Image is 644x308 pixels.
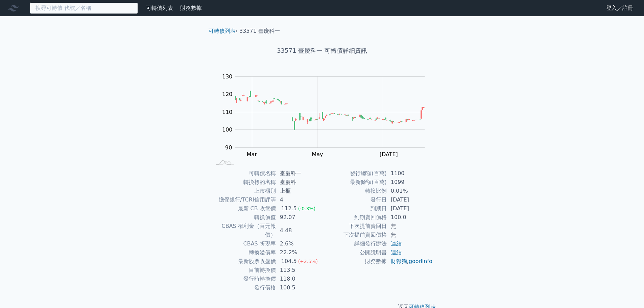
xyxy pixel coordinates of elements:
[322,222,387,231] td: 下次提前賣回日
[211,195,276,204] td: 擔保銀行/TCRI信用評等
[211,239,276,248] td: CBAS 折現率
[211,213,276,222] td: 轉換價值
[276,213,322,222] td: 92.07
[322,231,387,239] td: 下次提前賣回價格
[312,151,323,158] tspan: May
[276,275,322,283] td: 118.0
[380,151,398,158] tspan: [DATE]
[30,2,138,14] input: 搜尋可轉債 代號／名稱
[276,178,322,187] td: 臺慶科
[276,187,322,195] td: 上櫃
[322,187,387,195] td: 轉換比例
[387,187,433,195] td: 0.01%
[211,222,276,239] td: CBAS 權利金（百元報價）
[322,257,387,266] td: 財務數據
[322,248,387,257] td: 公開說明書
[391,240,402,247] a: 連結
[276,239,322,248] td: 2.6%
[222,91,233,97] tspan: 120
[211,266,276,275] td: 目前轉換價
[209,28,236,34] a: 可轉債列表
[387,257,433,266] td: ,
[276,195,322,204] td: 4
[211,248,276,257] td: 轉換溢價率
[222,73,233,80] tspan: 130
[222,126,233,133] tspan: 100
[222,109,233,115] tspan: 110
[387,222,433,231] td: 無
[298,259,318,264] span: (+2.5%)
[203,46,441,55] h1: 33571 臺慶科一 可轉債詳細資訊
[211,169,276,178] td: 可轉債名稱
[387,213,433,222] td: 100.0
[322,178,387,187] td: 最新餘額(百萬)
[280,257,298,266] div: 104.5
[247,151,257,158] tspan: Mar
[387,169,433,178] td: 1100
[219,73,435,171] g: Chart
[391,249,402,256] a: 連結
[276,169,322,178] td: 臺慶科一
[276,283,322,292] td: 100.5
[211,204,276,213] td: 最新 CB 收盤價
[211,178,276,187] td: 轉換標的名稱
[387,178,433,187] td: 1099
[209,27,238,35] li: ›
[322,204,387,213] td: 到期日
[387,231,433,239] td: 無
[322,239,387,248] td: 詳細發行辦法
[211,187,276,195] td: 上市櫃別
[601,3,639,14] a: 登入／註冊
[276,266,322,275] td: 113.5
[146,5,173,11] a: 可轉債列表
[211,257,276,266] td: 最新股票收盤價
[276,248,322,257] td: 22.2%
[387,195,433,204] td: [DATE]
[239,27,280,35] li: 33571 臺慶科一
[211,283,276,292] td: 發行價格
[391,258,407,264] a: 財報狗
[387,204,433,213] td: [DATE]
[211,275,276,283] td: 發行時轉換價
[322,213,387,222] td: 到期賣回價格
[322,169,387,178] td: 發行總額(百萬)
[225,144,232,151] tspan: 90
[322,195,387,204] td: 發行日
[180,5,202,11] a: 財務數據
[280,204,298,213] div: 112.5
[298,206,316,211] span: (-0.3%)
[409,258,432,264] a: goodinfo
[276,222,322,239] td: 4.48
